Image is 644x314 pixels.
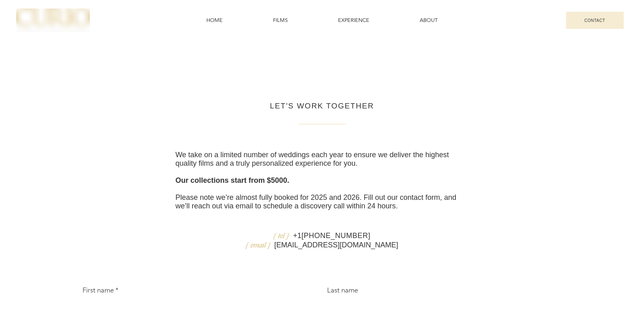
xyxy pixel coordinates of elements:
[206,17,223,24] span: HOME
[82,298,312,314] input: First name
[176,151,449,167] span: We take on a limited number of weddings each year to ensure we deliver the highest quality films ...
[338,17,369,24] span: EXPERIENCE
[16,9,90,32] img: C_Logo.png
[176,193,456,210] span: Please note we’re almost fully booked for 2025 and 2026. Fill out our contact form, and we’ll rea...
[183,13,246,28] a: HOME
[176,176,289,184] span: Our collections start from $5000.
[314,13,393,28] a: EXPERIENCE
[396,13,461,28] a: ABOUT
[270,102,374,110] span: LET'S WORK TOGETHER
[293,232,370,240] a: +1[PHONE_NUMBER]
[183,13,461,28] nav: Site
[584,18,605,23] span: CONTACT
[327,286,358,295] label: Last name
[273,231,289,240] span: { tel }
[274,241,398,249] a: [EMAIL_ADDRESS][DOMAIN_NAME]
[301,232,371,240] span: [PHONE_NUMBER]
[82,286,119,295] label: First name
[246,240,270,249] span: { email }
[327,298,557,314] input: Last name
[273,17,288,24] span: FILMS
[420,17,438,24] span: ABOUT
[566,12,624,29] a: CONTACT
[249,13,311,28] a: FILMS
